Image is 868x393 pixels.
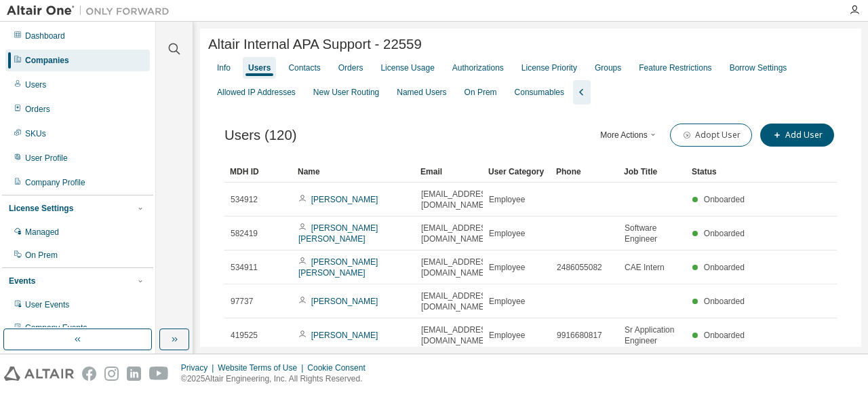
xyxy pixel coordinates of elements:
[704,263,745,272] span: Onboarded
[231,296,253,307] span: 97737
[25,227,59,238] div: Managed
[181,373,374,385] p: © 2025 Altair Engineering, Inc. All Rights Reserved.
[421,291,494,312] span: [EMAIL_ADDRESS][DOMAIN_NAME]
[421,257,494,278] span: [EMAIL_ADDRESS][DOMAIN_NAME]
[311,297,378,306] a: [PERSON_NAME]
[307,362,373,373] div: Cookie Consent
[452,62,504,73] div: Authorizations
[760,124,834,147] button: Add User
[298,257,378,278] a: [PERSON_NAME] [PERSON_NAME]
[218,362,307,373] div: Website Terms of Use
[25,31,65,41] div: Dashboard
[557,262,602,273] span: 2486055082
[224,128,297,143] span: Users (120)
[230,161,287,183] div: MDH ID
[488,161,545,183] div: User Category
[421,189,494,210] span: [EMAIL_ADDRESS][DOMAIN_NAME]
[597,124,662,147] button: More Actions
[25,104,50,115] div: Orders
[288,62,320,73] div: Contacts
[298,161,410,183] div: Name
[217,87,296,98] div: Allowed IP Addresses
[489,330,525,341] span: Employee
[313,87,379,98] div: New User Routing
[231,330,258,341] span: 419525
[730,62,787,73] div: Borrow Settings
[9,276,35,286] div: Events
[670,124,752,147] button: Adopt User
[692,161,749,183] div: Status
[104,367,119,381] img: instagram.svg
[704,297,745,306] span: Onboarded
[639,62,711,73] div: Feature Restrictions
[625,262,665,273] span: CAE Intern
[704,331,745,340] span: Onboarded
[311,195,378,204] a: [PERSON_NAME]
[521,62,577,73] div: License Priority
[489,296,525,307] span: Employee
[231,194,258,205] span: 534912
[231,262,258,273] span: 534911
[181,362,218,373] div: Privacy
[338,62,363,73] div: Orders
[25,128,46,139] div: SKUs
[231,228,258,239] span: 582419
[217,62,231,73] div: Info
[489,228,525,239] span: Employee
[25,153,68,164] div: User Profile
[421,324,494,346] span: [EMAIL_ADDRESS][DOMAIN_NAME]
[380,62,434,73] div: License Usage
[704,229,745,238] span: Onboarded
[704,195,745,204] span: Onboarded
[421,223,494,244] span: [EMAIL_ADDRESS][DOMAIN_NAME]
[4,367,74,381] img: altair_logo.svg
[25,79,46,90] div: Users
[595,62,621,73] div: Groups
[208,37,422,52] span: Altair Internal APA Support - 22559
[25,55,69,66] div: Companies
[9,203,73,214] div: License Settings
[420,161,477,183] div: Email
[248,62,271,73] div: Users
[7,4,176,18] img: Altair One
[557,330,602,341] span: 9916680817
[624,161,681,183] div: Job Title
[397,87,446,98] div: Named Users
[127,367,141,381] img: linkedin.svg
[465,87,497,98] div: On Prem
[25,177,85,188] div: Company Profile
[625,324,680,346] span: Sr Application Engineer
[25,250,58,261] div: On Prem
[25,299,69,310] div: User Events
[298,223,378,244] a: [PERSON_NAME] [PERSON_NAME]
[625,223,680,244] span: Software Engineer
[25,322,87,333] div: Company Events
[489,194,525,205] span: Employee
[489,262,525,273] span: Employee
[82,367,96,381] img: facebook.svg
[515,87,564,98] div: Consumables
[311,331,378,340] a: [PERSON_NAME]
[149,367,169,381] img: youtube.svg
[556,161,613,183] div: Phone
